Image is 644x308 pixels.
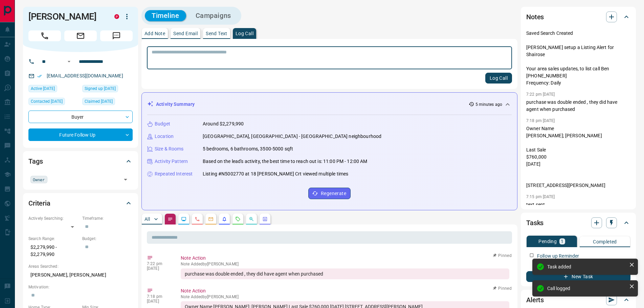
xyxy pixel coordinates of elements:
[475,101,502,108] p: 5 minutes ago
[145,217,150,221] p: All
[145,31,165,36] p: Add Note
[28,215,79,221] p: Actively Searching:
[526,92,555,97] p: 7:22 pm [DATE]
[28,98,79,107] div: Wed May 07 2025
[561,239,563,244] p: 1
[526,30,630,87] p: Saved Search Created [PERSON_NAME] setup a Listing Alert for Shairose Your area sales updates, to...
[526,271,630,282] button: New Task
[33,176,45,183] span: Owner
[203,133,381,140] p: [GEOGRAPHIC_DATA], [GEOGRAPHIC_DATA] - [GEOGRAPHIC_DATA] neighbourhood
[28,156,43,167] h2: Tags
[147,98,512,111] div: Activity Summary5 minutes ago
[208,216,214,222] svg: Emails
[203,158,368,165] p: Based on the lead's activity, the best time to reach out is: 11:00 PM - 12:00 AM
[526,11,544,22] h2: Notes
[492,253,512,259] button: Pinned
[82,215,133,221] p: Timeframe:
[492,285,512,291] button: Pinned
[82,236,133,242] p: Budget:
[526,194,555,199] p: 7:15 pm [DATE]
[181,216,186,222] svg: Lead Browsing Activity
[155,145,184,152] p: Size & Rooms
[37,74,42,78] svg: Email Verified
[28,11,104,22] h1: [PERSON_NAME]
[593,239,617,244] p: Completed
[236,31,253,36] p: Log Call
[526,9,630,25] div: Notes
[28,195,133,211] div: Criteria
[28,242,79,260] p: $2,279,990 - $2,279,990
[189,10,238,21] button: Campaigns
[31,98,63,105] span: Contacted [DATE]
[147,266,171,271] p: [DATE]
[28,284,133,290] p: Motivation:
[538,239,557,244] p: Pending
[547,286,626,291] div: Call logged
[181,268,509,279] div: purchase was double ended , they did have agent when purchased
[65,57,73,66] button: Open
[28,269,133,281] p: [PERSON_NAME], [PERSON_NAME]
[262,216,268,222] svg: Agent Actions
[485,73,512,84] button: Log Call
[526,99,630,113] p: purchase was double ended , they did have agent when purchased
[155,120,170,127] p: Budget
[222,216,227,222] svg: Listing Alerts
[155,133,174,140] p: Location
[155,170,193,177] p: Repeated Interest
[308,188,351,199] button: Regenerate
[181,262,509,266] p: Note Added by [PERSON_NAME]
[526,294,544,305] h2: Alerts
[85,98,113,105] span: Claimed [DATE]
[168,216,173,222] svg: Notes
[235,216,241,222] svg: Requests
[537,253,579,260] p: Follow up Reminder
[85,85,116,92] span: Signed up [DATE]
[147,261,171,266] p: 7:22 pm
[526,217,543,228] h2: Tasks
[82,98,133,107] div: Tue Apr 22 2025
[156,101,195,108] p: Activity Summary
[181,255,509,262] p: Note Action
[64,30,97,41] span: Email
[28,128,133,141] div: Future Follow Up
[203,120,244,127] p: Around $2,279,990
[206,31,227,36] p: Send Text
[547,264,626,269] div: Task added
[114,14,119,19] div: property.ca
[249,216,254,222] svg: Opportunities
[147,299,171,304] p: [DATE]
[526,201,630,208] p: text sent
[203,145,293,152] p: 5 bedrooms, 6 bathrooms, 3500-5000 sqft
[28,236,79,242] p: Search Range:
[100,30,133,41] span: Message
[145,10,186,21] button: Timeline
[526,125,630,189] p: Owner Name [PERSON_NAME]; [PERSON_NAME] Last Sale $760,000 [DATE] [STREET_ADDRESS][PERSON_NAME]
[181,294,509,299] p: Note Added by [PERSON_NAME]
[147,294,171,299] p: 7:18 pm
[181,287,509,294] p: Note Action
[195,216,200,222] svg: Calls
[28,111,133,123] div: Buyer
[28,153,133,169] div: Tags
[526,215,630,231] div: Tasks
[173,31,198,36] p: Send Email
[526,118,555,123] p: 7:18 pm [DATE]
[31,85,55,92] span: Active [DATE]
[121,175,130,184] button: Open
[526,292,630,308] div: Alerts
[203,170,348,177] p: Listing #N5002770 at 18 [PERSON_NAME] Crt viewed multiple times
[47,73,123,78] a: [EMAIL_ADDRESS][DOMAIN_NAME]
[28,198,50,209] h2: Criteria
[82,85,133,94] div: Tue Apr 22 2025
[28,263,133,269] p: Areas Searched:
[28,30,61,41] span: Call
[155,158,188,165] p: Activity Pattern
[28,85,79,94] div: Tue Jun 24 2025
